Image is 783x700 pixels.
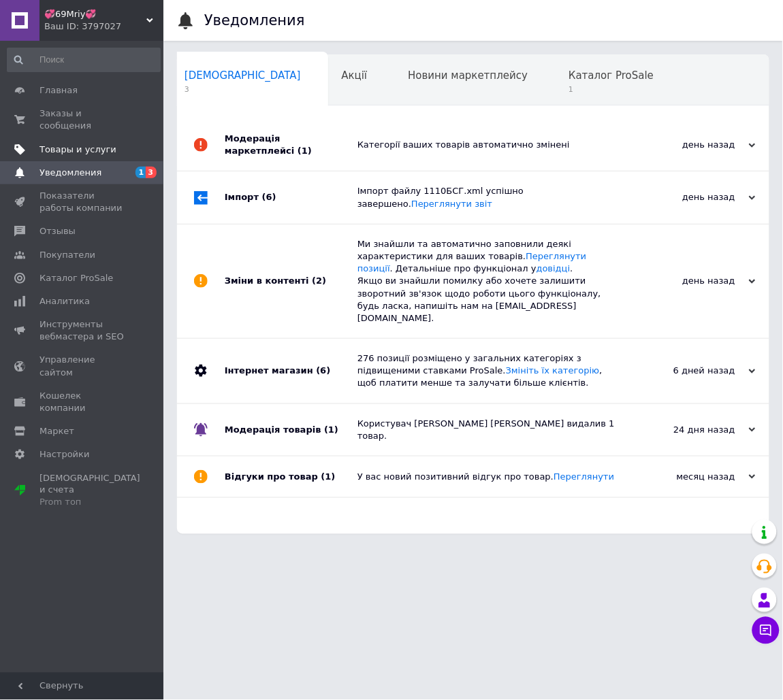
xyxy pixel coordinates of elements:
div: Імпорт файлу 1110БСГ.xml успішно завершено. [357,185,620,210]
div: Імпорт [225,171,357,223]
div: Відгуки про товар [225,456,357,497]
div: У вас новий позитивний відгук про товар. [357,471,620,483]
span: 💞69Mriy💞 [44,8,146,20]
span: 3 [146,167,157,178]
span: (1) [321,471,336,482]
div: 276 позиції розміщено у загальних категоріях з підвищеними ставками ProSale. , щоб платити менше ... [357,352,620,390]
a: Переглянути [554,471,614,482]
span: (2) [312,276,326,286]
div: Ваш ID: 3797027 [44,20,163,33]
span: Кошелек компании [39,390,126,414]
input: Поиск [7,48,161,72]
div: Prom топ [39,497,140,509]
a: Змініть їх категорію [506,365,600,376]
span: (6) [262,192,276,202]
span: Покупатели [39,249,95,261]
span: Товары и услуги [39,144,116,156]
span: Каталог ProSale [569,69,654,82]
div: Ми знайшли та автоматично заповнили деякі характеристики для ваших товарів. . Детальніше про функ... [357,238,620,324]
span: 1 [569,84,654,95]
div: день назад [620,191,756,203]
div: месяц назад [620,471,756,483]
div: Модерація маркетплейсі [225,119,357,171]
span: [DEMOGRAPHIC_DATA] [185,69,301,82]
span: Уведомления [39,167,101,179]
span: 3 [185,84,301,95]
div: Модерація товарів [225,404,357,456]
span: Инструменты вебмастера и SEO [39,318,126,343]
span: [DEMOGRAPHIC_DATA] и счета [39,472,140,510]
span: Акції [342,69,368,82]
span: Главная [39,84,78,97]
div: Категорії ваших товарів автоматично змінені [357,139,620,151]
div: Інтернет магазин [225,339,357,403]
span: (1) [324,424,338,435]
span: (6) [316,365,330,376]
div: 24 дня назад [620,424,756,436]
span: Отзывы [39,225,76,237]
span: Управление сайтом [39,354,126,378]
span: Новини маркетплейсу [408,69,528,82]
span: Аналитика [39,295,90,307]
div: Користувач [PERSON_NAME] [PERSON_NAME] видалив 1 товар. [357,418,620,442]
div: Зміни в контенті [225,224,357,338]
button: Чат с покупателем [752,617,780,644]
div: день назад [620,139,756,151]
span: Настройки [39,448,89,461]
a: Переглянути звіт [411,199,492,209]
a: довідці [537,263,571,273]
span: Заказы и сообщения [39,107,126,132]
span: Каталог ProSale [39,272,113,284]
div: 6 дней назад [620,365,756,377]
span: Показатели работы компании [39,190,126,214]
div: день назад [620,275,756,287]
span: 1 [135,167,146,178]
span: Маркет [39,425,74,437]
span: (1) [298,146,312,156]
h1: Уведомления [204,12,305,29]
